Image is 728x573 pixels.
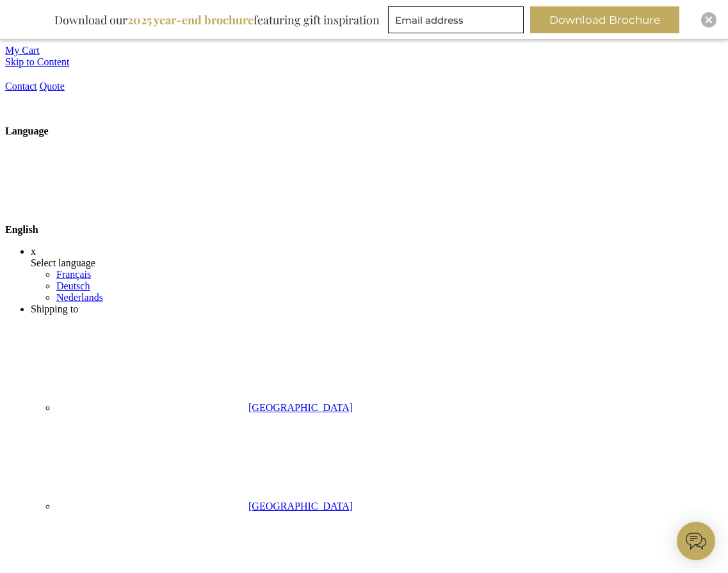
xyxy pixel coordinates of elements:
a: Français [56,269,91,280]
a: [GEOGRAPHIC_DATA] [56,501,353,512]
div: Select language [31,257,723,269]
span: English [5,224,38,235]
div: Download our featuring gift inspiration [49,6,385,33]
div: English [5,137,723,236]
a: [GEOGRAPHIC_DATA] [56,402,353,413]
span: Language [5,125,49,136]
div: x [31,246,723,257]
b: 2025 year-end brochure [127,12,254,28]
button: Download Brochure [530,6,679,33]
a: Skip to Content [5,56,69,67]
img: Close [705,16,713,24]
div: Close [701,12,716,28]
form: marketing offers and promotions [388,6,528,37]
a: Contact [5,81,37,92]
a: Nederlands [56,292,103,303]
a: Quote [40,81,65,92]
a: My Cart [5,45,40,56]
a: Deutsch [56,280,90,291]
iframe: belco-activator-frame [677,522,715,560]
input: Email address [388,6,524,33]
div: Shipping to [31,303,723,315]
